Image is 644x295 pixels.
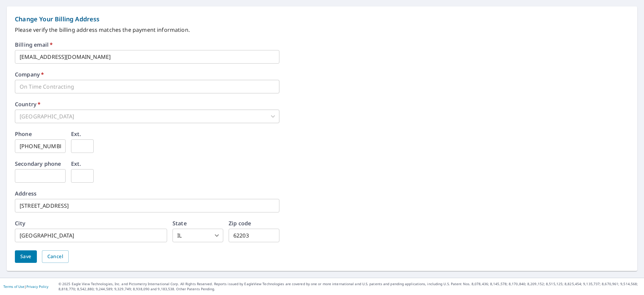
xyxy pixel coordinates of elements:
[15,191,37,196] label: Address
[3,284,24,289] a: Terms of Use
[172,229,223,242] div: IL
[15,110,279,123] div: [GEOGRAPHIC_DATA]
[229,221,251,226] label: Zip code
[71,131,81,137] label: Ext.
[15,72,44,77] label: Company
[42,250,69,263] button: Cancel
[15,42,53,47] label: Billing email
[172,221,187,226] label: State
[15,15,629,24] p: Change Your Billing Address
[15,26,629,34] p: Please verify the billing address matches the payment information.
[20,252,31,261] span: Save
[71,161,81,166] label: Ext.
[59,281,641,292] p: © 2025 Eagle View Technologies, Inc. and Pictometry International Corp. All Rights Reserved. Repo...
[15,250,37,263] button: Save
[26,284,48,289] a: Privacy Policy
[15,131,32,137] label: Phone
[47,252,63,261] span: Cancel
[15,161,61,166] label: Secondary phone
[3,285,48,289] p: |
[15,221,26,226] label: City
[15,101,41,107] label: Country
